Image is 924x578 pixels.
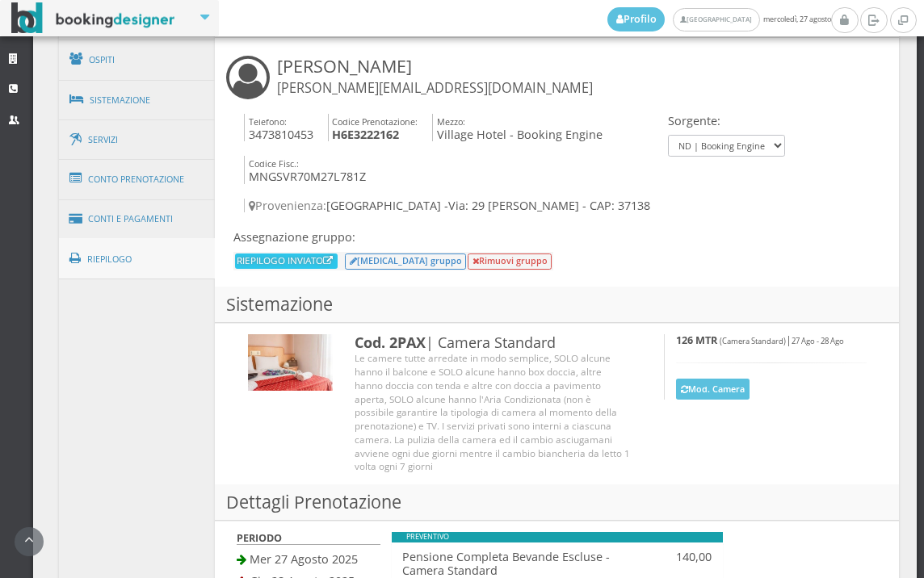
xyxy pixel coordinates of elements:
a: [GEOGRAPHIC_DATA] [673,8,759,31]
a: Ospiti [59,39,216,81]
b: Cod. 2PAX [355,333,426,352]
span: Mer 27 Agosto 2025 [250,551,358,567]
small: Mezzo: [437,115,465,128]
a: RIEPILOGO INVIATO [237,253,335,266]
a: Conto Prenotazione [59,158,216,200]
h3: | Camera Standard [355,334,632,352]
h4: [GEOGRAPHIC_DATA] - [244,199,664,212]
small: 27 Ago - 28 Ago [792,336,844,346]
small: [PERSON_NAME][EMAIL_ADDRESS][DOMAIN_NAME] [277,79,593,97]
h3: Sistemazione [215,287,899,323]
h4: Pensione Completa Bevande Escluse - Camera Standard [402,550,629,578]
h3: Dettagli Prenotazione [215,484,899,521]
span: mercoledì, 27 agosto [607,7,831,31]
h4: 140,00 [651,550,712,563]
h4: Assegnazione gruppo: [233,230,553,244]
a: Conti e Pagamenti [59,199,216,240]
h4: Village Hotel - Booking Engine [432,114,603,142]
small: Telefono: [249,115,287,128]
a: Servizi [59,119,216,161]
b: PERIODO [237,531,282,545]
h3: [PERSON_NAME] [277,56,593,98]
h4: MNGSVR70M27L781Z [244,156,366,184]
a: Sistemazione [59,79,216,121]
button: [MEDICAL_DATA] gruppo [345,253,466,270]
img: BookingDesigner.com [11,2,175,34]
h5: | [676,334,867,346]
small: Codice Prenotazione: [332,115,418,128]
button: Rimuovi gruppo [468,253,552,270]
b: 126 MTR [676,333,717,347]
h4: 3473810453 [244,114,313,142]
span: - CAP: 37138 [582,198,650,213]
div: PREVENTIVO [392,532,723,542]
h4: Sorgente: [668,114,785,128]
span: Via: 29 [PERSON_NAME] [448,198,579,213]
b: H6E3222162 [332,127,399,142]
small: Codice Fisc.: [249,157,299,170]
small: (Camera Standard) [720,336,786,346]
div: Le camere tutte arredate in modo semplice, SOLO alcune hanno il balcone e SOLO alcune hanno box d... [355,351,632,472]
img: 94d20aea80f911ec9e3902899e52ea48.jpg [248,334,333,391]
a: Profilo [607,7,666,31]
button: Mod. Camera [676,379,750,399]
a: Riepilogo [59,238,216,280]
span: Provenienza: [249,198,326,213]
